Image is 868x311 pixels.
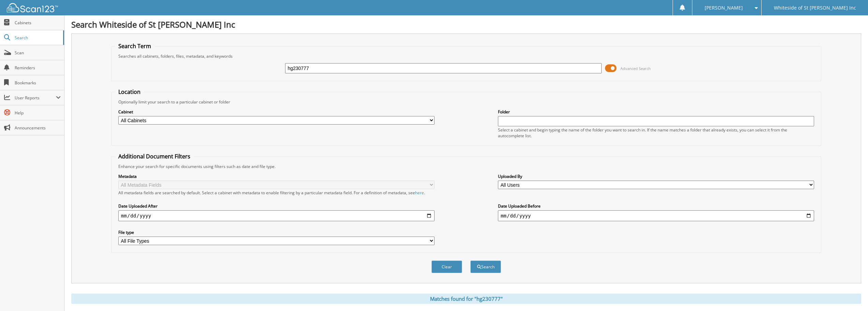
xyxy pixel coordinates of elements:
[705,6,743,10] span: [PERSON_NAME]
[415,190,424,196] a: here
[118,229,435,235] label: File type
[15,95,56,101] span: User Reports
[620,66,651,71] span: Advanced Search
[7,3,58,12] img: scan123-logo-white.svg
[115,99,818,105] div: Optionally limit your search to a particular cabinet or folder
[115,42,155,50] legend: Search Term
[115,153,194,160] legend: Additional Document Filters
[498,203,814,209] label: Date Uploaded Before
[118,173,435,179] label: Metadata
[115,164,818,169] div: Enhance your search for specific documents using filters such as date and file type.
[115,88,144,96] legend: Location
[470,260,501,273] button: Search
[431,260,462,273] button: Clear
[71,19,861,30] h1: Search Whiteside of St [PERSON_NAME] Inc
[118,190,435,196] div: All metadata fields are searched by default. Select a cabinet with metadata to enable filtering b...
[774,6,856,10] span: Whiteside of St [PERSON_NAME] Inc
[118,109,435,115] label: Cabinet
[498,173,814,179] label: Uploaded By
[15,125,61,131] span: Announcements
[118,210,435,221] input: start
[15,80,61,86] span: Bookmarks
[118,203,435,209] label: Date Uploaded After
[15,35,60,41] span: Search
[15,20,61,26] span: Cabinets
[498,127,814,139] div: Select a cabinet and begin typing the name of the folder you want to search in. If the name match...
[115,53,818,59] div: Searches all cabinets, folders, files, metadata, and keywords
[498,109,814,115] label: Folder
[498,210,814,221] input: end
[15,50,61,56] span: Scan
[15,110,61,116] span: Help
[71,294,861,304] div: Matches found for "hg230777"
[15,65,61,71] span: Reminders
